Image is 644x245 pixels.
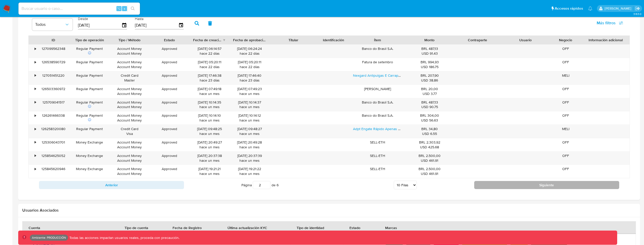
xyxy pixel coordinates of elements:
[555,6,583,11] span: Accesos rápidos
[18,5,140,12] input: Buscar usuario o caso...
[605,6,633,11] p: kevin.palacios@mercadolibre.com
[68,235,179,240] p: Todas las acciones impactan usuarios reales, proceda con precaución.
[32,237,66,239] p: Ambiente: PRODUCCIÓN
[22,208,636,213] h2: Usuarios Asociados
[128,5,138,12] button: search-icon
[588,6,592,11] a: Notificaciones
[635,6,640,11] a: Salir
[117,6,121,11] span: ⌥
[633,12,641,16] span: 3.163.0
[124,6,125,11] span: s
